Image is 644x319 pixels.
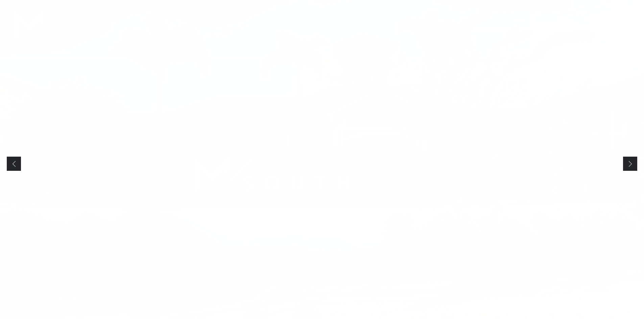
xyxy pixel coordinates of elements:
[241,289,342,303] span: Amenities Built for You
[623,157,637,171] a: Next
[7,157,21,171] a: Previous
[470,25,520,33] a: Call Us at 813-570-8014
[429,265,644,319] a: Layouts Perfect For Every Lifestyle
[26,292,208,305] span: [GEOGRAPHIC_DATA] Location
[427,25,456,33] a: Book a Tour
[470,25,520,33] span: [PHONE_NUMBER]
[614,25,630,31] button: Open Menu
[241,282,342,287] span: Modern Lifestyle Centric Spaces
[455,289,539,303] span: Room to Thrive
[26,278,208,290] span: Minutes from [GEOGRAPHIC_DATA], [GEOGRAPHIC_DATA], & [GEOGRAPHIC_DATA]
[455,282,539,287] span: Layouts Perfect For Every Lifestyle
[548,23,599,34] a: Find Your Home
[215,265,429,319] a: Modern Lifestyle Centric Spaces
[14,8,68,49] img: MSouth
